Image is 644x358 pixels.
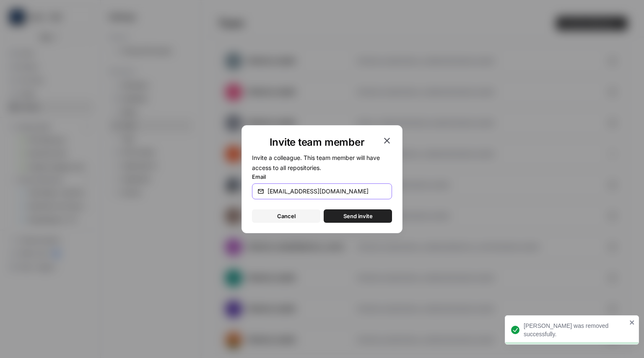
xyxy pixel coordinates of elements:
[267,187,387,196] input: email@company.com
[277,212,296,220] span: Cancel
[252,173,392,181] label: Email
[324,209,392,223] button: Send invite
[252,154,380,171] span: Invite a colleague. This team member will have access to all repositories.
[252,136,382,149] h1: Invite team member
[629,319,635,326] button: close
[252,209,320,223] button: Cancel
[524,322,627,338] div: [PERSON_NAME] was removed successfully.
[343,212,373,220] span: Send invite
